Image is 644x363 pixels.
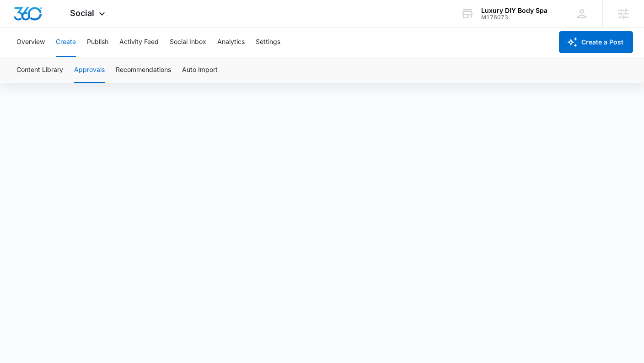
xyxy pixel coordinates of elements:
[70,8,94,18] span: Social
[256,27,280,57] button: Settings
[119,27,159,57] button: Activity Feed
[217,27,245,57] button: Analytics
[481,7,547,14] div: account name
[74,57,105,83] button: Approvals
[481,14,547,21] div: account id
[182,57,218,83] button: Auto Import
[87,27,108,57] button: Publish
[16,57,63,83] button: Content Library
[170,27,206,57] button: Social Inbox
[56,27,76,57] button: Create
[559,31,633,53] button: Create a Post
[16,27,45,57] button: Overview
[116,57,171,83] button: Recommendations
